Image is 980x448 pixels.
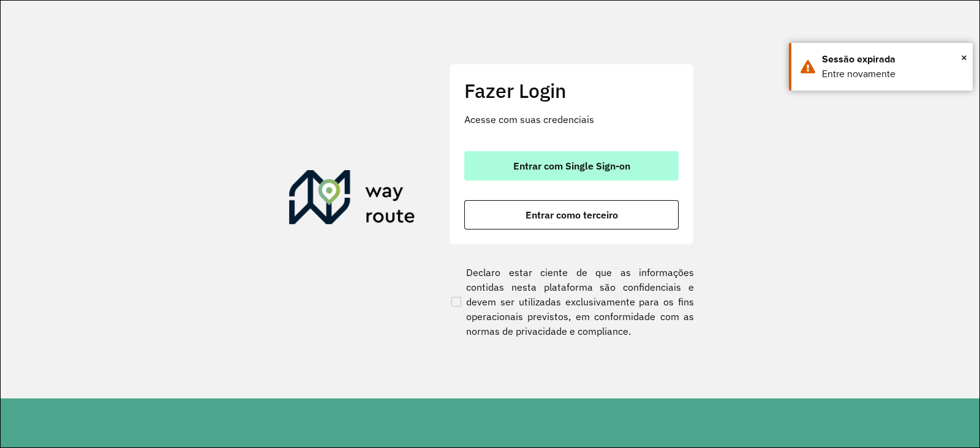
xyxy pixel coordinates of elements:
button: button [464,151,679,181]
label: Declaro estar ciente de que as informações contidas nesta plataforma são confidenciais e devem se... [449,265,694,338]
button: Close [961,48,967,67]
p: Acesse com suas credenciais [464,112,679,127]
div: Entre novamente [822,67,963,81]
div: Sessão expirada [822,52,963,67]
button: button [464,200,679,230]
span: × [961,48,967,67]
span: Entrar com Single Sign-on [513,161,630,171]
h2: Fazer Login [464,79,679,102]
img: Roteirizador AmbevTech [289,170,415,229]
span: Entrar como terceiro [526,210,618,220]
